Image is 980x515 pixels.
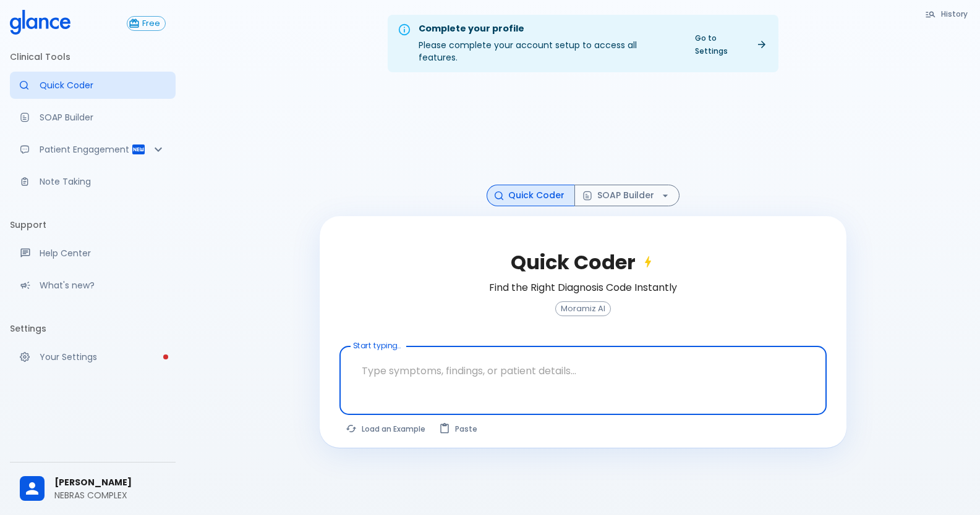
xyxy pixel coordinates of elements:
div: Complete your profile [419,22,678,36]
li: Clinical Tools [10,42,176,72]
button: Paste from clipboard [433,420,485,438]
button: Load a random example [339,420,433,438]
p: Your Settings [40,351,166,363]
button: Free [127,16,166,31]
li: Support [10,210,176,240]
span: Free [137,19,165,28]
p: What's new? [40,279,166,291]
a: Go to Settings [688,29,773,60]
p: Quick Coder [40,79,166,91]
a: Get help from our support team [10,240,176,267]
li: Settings [10,314,176,343]
a: Advanced note-taking [10,168,176,195]
h6: Find the Right Diagnosis Code Instantly [489,279,677,296]
a: Moramiz: Find ICD10AM codes instantly [10,72,176,99]
div: Patient Reports & Referrals [10,136,176,163]
h2: Quick Coder [511,251,655,274]
a: Please complete account setup [10,343,176,371]
a: Docugen: Compose a clinical documentation in seconds [10,104,176,131]
button: SOAP Builder [574,185,680,206]
p: NEBRAS COMPLEX [54,489,166,501]
button: Quick Coder [487,185,575,206]
span: [PERSON_NAME] [54,476,166,489]
p: SOAP Builder [40,111,166,124]
button: History [919,5,975,23]
span: Moramiz AI [556,304,610,314]
p: Note Taking [40,175,166,188]
div: [PERSON_NAME]NEBRAS COMPLEX [10,467,176,510]
div: Recent updates and feature releases [10,272,176,299]
p: Patient Engagement [40,143,131,156]
div: Please complete your account setup to access all features. [419,19,678,69]
a: Click to view or change your subscription [127,16,176,31]
p: Help Center [40,247,166,259]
